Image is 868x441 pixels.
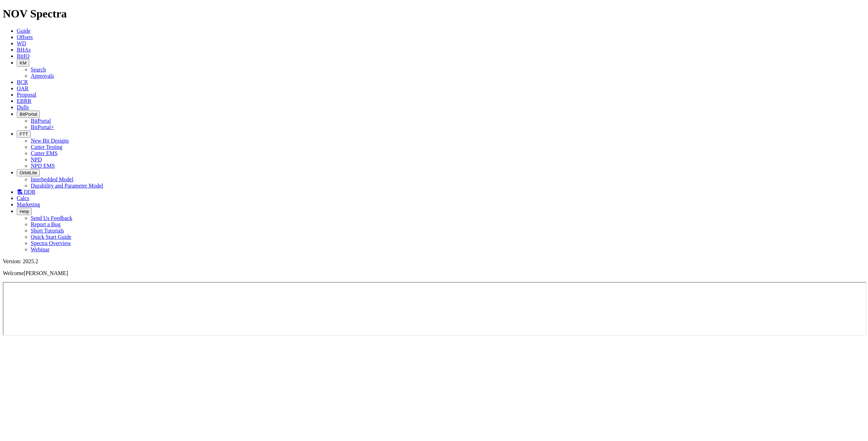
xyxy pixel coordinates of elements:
[17,53,29,59] a: BitIQ
[17,202,40,207] a: Marketing
[20,170,37,175] span: OrbitLite
[17,130,31,138] button: FTT
[31,150,58,156] a: Cutter EMS
[24,270,68,276] span: [PERSON_NAME]
[3,258,865,265] div: Version: 2025.2
[31,157,42,162] a: NPD
[31,118,51,124] a: BitPortal
[3,7,865,20] h1: NOV Spectra
[31,176,73,182] a: Interbedded Model
[31,124,54,130] a: BitPortal+
[31,144,62,150] a: Cutter Testing
[31,246,50,252] a: Webinar
[31,183,103,189] a: Durability and Parameter Model
[20,112,37,117] span: BitPortal
[17,47,31,53] a: BHAs
[17,169,40,176] button: OrbitLite
[20,131,28,137] span: FTT
[20,60,27,66] span: KM
[17,92,36,98] a: Proposal
[17,40,26,46] a: WD
[3,270,865,276] p: Welcome
[17,98,31,104] a: EBRR
[24,189,36,195] span: DDR
[17,28,30,34] a: Guide
[17,34,33,40] a: Offsets
[31,67,46,73] a: Search
[31,215,72,221] a: Send Us Feedback
[17,208,32,215] button: Help
[31,228,64,234] a: Short Tutorials
[17,85,29,91] a: OAR
[31,163,55,169] a: NPD EMS
[31,234,71,240] a: Quick Start Guide
[20,209,29,214] span: Help
[17,195,29,201] a: Calcs
[17,59,29,67] button: KM
[31,240,71,246] a: Spectra Overview
[17,111,40,118] button: BitPortal
[17,189,36,195] a: DDR
[31,73,54,79] a: Approvals
[31,221,60,227] a: Report a Bug
[17,79,28,85] a: BCR
[31,138,69,144] a: New Bit Designs
[17,104,29,110] a: Dulls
